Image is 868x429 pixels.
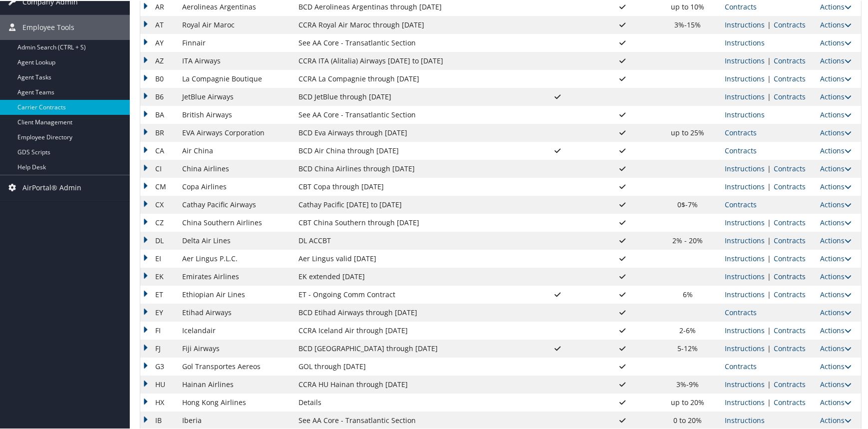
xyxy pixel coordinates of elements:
td: 0$-7% [656,195,720,213]
td: Fiji Airways [177,339,293,357]
span: | [765,271,774,280]
a: View Ticketing Instructions [725,235,765,244]
td: HX [140,393,177,411]
td: BCD Etihad Airways through [DATE] [293,303,526,321]
a: Actions [820,379,852,388]
td: La Compagnie Boutique [177,69,293,87]
a: Actions [820,235,852,244]
span: | [765,379,774,388]
td: Emirates Airlines [177,267,293,285]
td: Aer Lingus valid [DATE] [293,249,526,267]
td: ITA Airways [177,51,293,69]
a: View Contracts [774,217,806,226]
td: Copa Airlines [177,177,293,195]
td: CX [140,195,177,213]
a: View Contracts [774,55,806,64]
td: Cathay Pacific [DATE] to [DATE] [293,195,526,213]
span: | [765,325,774,334]
td: Icelandair [177,321,293,339]
td: 2% - 20% [656,231,720,249]
a: View Ticketing Instructions [725,289,765,298]
a: Actions [820,55,852,64]
td: Hainan Airlines [177,375,293,393]
a: Actions [820,127,852,136]
a: View Contracts [774,163,806,172]
td: IB [140,411,177,429]
td: 2-6% [656,321,720,339]
a: View Ticketing Instructions [725,73,765,82]
a: View Contracts [774,19,806,28]
a: View Ticketing Instructions [725,325,765,334]
a: View Ticketing Instructions [725,379,765,388]
td: up to 25% [656,123,720,141]
span: | [765,217,774,226]
a: Actions [820,37,852,46]
td: BCD Eva Airways through [DATE] [293,123,526,141]
a: Actions [820,109,852,118]
a: View Ticketing Instructions [725,253,765,262]
td: Air China [177,141,293,159]
a: Actions [820,73,852,82]
td: ET [140,285,177,303]
td: Delta Air Lines [177,231,293,249]
td: GOL through [DATE] [293,357,526,375]
td: G3 [140,357,177,375]
td: 0 to 20% [656,411,720,429]
td: BCD JetBlue through [DATE] [293,87,526,105]
td: British Airways [177,105,293,123]
td: AZ [140,51,177,69]
td: CCRA HU Hainan through [DATE] [293,375,526,393]
td: AY [140,33,177,51]
a: View Contracts [774,181,806,190]
a: Actions [820,397,852,406]
td: CM [140,177,177,195]
a: Actions [820,145,852,154]
a: View Contracts [774,91,806,100]
td: DL [140,231,177,249]
a: View Contracts [774,397,806,406]
td: EY [140,303,177,321]
a: Actions [820,289,852,298]
td: See AA Core - Transatlantic Section [293,33,526,51]
td: EK extended [DATE] [293,267,526,285]
a: View Ticketing Instructions [725,163,765,172]
td: BR [140,123,177,141]
td: B6 [140,87,177,105]
a: View Ticketing Instructions [725,181,765,190]
a: View Contracts [725,1,757,10]
td: EI [140,249,177,267]
td: Ethiopian Air Lines [177,285,293,303]
td: DL ACCBT [293,231,526,249]
td: 5-12% [656,339,720,357]
td: Iberia [177,411,293,429]
a: View Contracts [774,235,806,244]
td: Details [293,393,526,411]
td: HU [140,375,177,393]
span: | [765,397,774,406]
span: | [765,253,774,262]
a: Actions [820,271,852,280]
a: Actions [820,217,852,226]
a: View Ticketing Instructions [725,19,765,28]
a: View Ticketing Instructions [725,37,765,46]
td: CCRA Royal Air Maroc through [DATE] [293,15,526,33]
span: Employee Tools [22,14,74,39]
td: EK [140,267,177,285]
td: BCD Air China through [DATE] [293,141,526,159]
a: Actions [820,415,852,424]
td: Gol Transportes Aereos [177,357,293,375]
span: | [765,181,774,190]
td: CZ [140,213,177,231]
td: Etihad Airways [177,303,293,321]
td: See AA Core - Transatlantic Section [293,411,526,429]
td: BCD [GEOGRAPHIC_DATA] through [DATE] [293,339,526,357]
td: Cathay Pacific Airways [177,195,293,213]
a: View Ticketing Instructions [725,217,765,226]
a: Actions [820,19,852,28]
td: China Airlines [177,159,293,177]
a: View Ticketing Instructions [725,55,765,64]
a: View Contracts [774,271,806,280]
td: JetBlue Airways [177,87,293,105]
a: Actions [820,253,852,262]
td: 3%-15% [656,15,720,33]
